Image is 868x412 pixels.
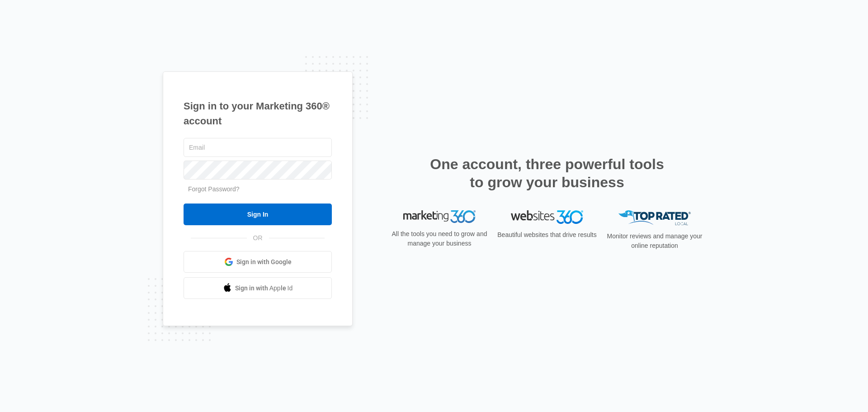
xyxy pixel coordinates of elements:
[604,232,705,251] p: Monitor reviews and manage your online reputation
[427,155,667,191] h2: One account, three powerful tools to grow your business
[511,210,583,223] img: Websites 360
[247,233,269,243] span: OR
[496,230,598,240] p: Beautiful websites that drive results
[184,277,332,299] a: Sign in with Apple Id
[389,229,490,248] p: All the tools you need to grow and manage your business
[236,257,292,267] span: Sign in with Google
[403,210,476,223] img: Marketing 360
[235,284,293,293] span: Sign in with Apple Id
[188,185,240,193] a: Forgot Password?
[184,204,332,225] input: Sign In
[184,99,332,128] h1: Sign in to your Marketing 360® account
[184,138,332,157] input: Email
[618,210,691,225] img: Top Rated Local
[184,251,332,273] a: Sign in with Google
